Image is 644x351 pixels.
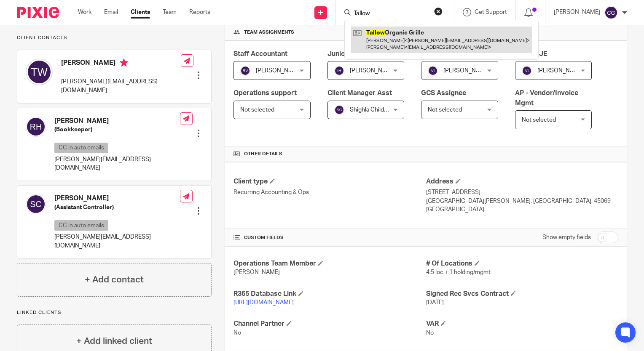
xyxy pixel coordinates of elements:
p: [PERSON_NAME] [554,8,600,16]
h4: Channel Partner [233,319,426,328]
span: 4.5 loc + 1 holding/mgmt [426,269,491,275]
h4: # Of Locations [426,259,618,268]
span: [PERSON_NAME] [443,68,490,74]
span: No [233,330,241,336]
p: CC in auto emails [54,143,108,153]
button: Clear [434,7,443,16]
h4: [PERSON_NAME] [54,194,180,203]
a: Clients [131,8,150,16]
img: svg%3E [26,194,46,214]
a: Email [104,8,118,16]
span: [DATE] [426,300,444,306]
img: svg%3E [334,105,344,115]
img: svg%3E [522,66,532,76]
img: svg%3E [334,66,344,76]
span: GCS Assignee [421,90,466,96]
p: [PERSON_NAME][EMAIL_ADDRESS][DOMAIN_NAME] [54,155,180,173]
img: svg%3E [26,117,46,137]
a: Team [163,8,177,16]
h4: [PERSON_NAME] [61,58,181,69]
span: Other details [244,151,282,157]
h5: (Assistant Controller) [54,203,180,212]
p: [GEOGRAPHIC_DATA] [426,205,618,214]
h4: Address [426,177,618,186]
img: Pixie [17,7,59,18]
span: Get Support [475,9,507,15]
span: Team assignments [244,29,294,36]
p: CC in auto emails [54,220,108,231]
span: Not selected [522,117,556,123]
h4: [PERSON_NAME] [54,117,180,125]
p: [STREET_ADDRESS] [426,188,618,197]
h4: CUSTOM FIELDS [233,234,426,241]
span: [PERSON_NAME] [537,68,584,74]
h4: VAR [426,319,618,328]
span: [PERSON_NAME] [256,68,302,74]
h4: Signed Rec Svcs Contract [426,290,618,298]
h4: + Add contact [85,273,144,286]
p: [PERSON_NAME][EMAIL_ADDRESS][DOMAIN_NAME] [54,233,180,250]
p: Client contacts [17,35,212,41]
img: svg%3E [26,58,53,85]
span: Staff Accountant [233,51,287,57]
a: [URL][DOMAIN_NAME] [233,300,294,306]
span: Client Manager Asst [327,90,392,96]
span: [PERSON_NAME] [233,269,280,275]
span: Not selected [240,107,274,113]
img: svg%3E [428,66,438,76]
img: svg%3E [604,6,618,19]
span: AP - Vendor/Invoice Mgmt [515,90,578,106]
i: Primary [120,58,128,67]
span: Junior Accountant [327,51,386,57]
span: Not selected [428,107,462,113]
p: [GEOGRAPHIC_DATA][PERSON_NAME], [GEOGRAPHIC_DATA], 45069 [426,197,618,205]
label: Show empty fields [542,233,591,242]
img: svg%3E [240,66,250,76]
h4: Client type [233,177,426,186]
span: No [426,330,434,336]
a: Work [78,8,91,16]
span: [PERSON_NAME] [350,68,396,74]
h4: Operations Team Member [233,259,426,268]
h5: (Bookkeeper) [54,125,180,134]
h4: R365 Database Link [233,290,426,298]
p: [PERSON_NAME][EMAIL_ADDRESS][DOMAIN_NAME] [61,77,181,95]
p: Linked clients [17,309,212,316]
a: Reports [189,8,210,16]
p: Recurring Accounting & Ops [233,188,426,197]
h4: + Add linked client [76,335,152,348]
span: Shighla Childers [350,107,392,113]
span: Operations support [233,90,297,96]
input: Search [353,10,429,18]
